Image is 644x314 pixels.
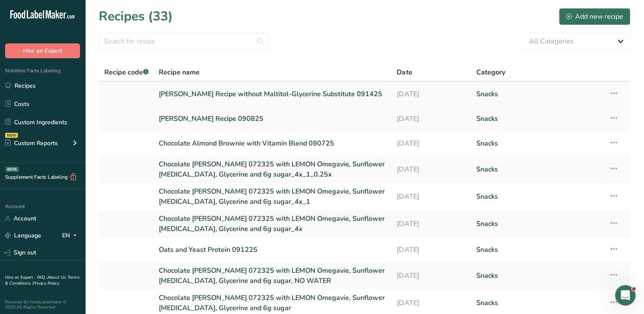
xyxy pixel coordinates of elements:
a: [PERSON_NAME] Recipe 090825 [159,110,386,128]
a: Snacks [476,214,598,234]
a: Chocolate [PERSON_NAME] 072325 with LEMON Omegavie, Sunflower [MEDICAL_DATA], Glycerine and 6g su... [159,214,386,234]
a: About Us . [47,274,68,280]
a: [DATE] [397,159,466,180]
span: Category [476,67,505,77]
a: Chocolate [PERSON_NAME] 072325 with LEMON Omegavie, Sunflower [MEDICAL_DATA], Glycerine and 6g su... [159,265,386,286]
a: [DATE] [397,293,466,313]
a: Chocolate [PERSON_NAME] 072325 with LEMON Omegavie, Sunflower [MEDICAL_DATA], Glycerine and 6g su... [159,159,386,180]
a: Snacks [476,110,598,128]
button: Add new recipe [559,8,630,25]
div: EN [62,231,80,241]
a: Chocolate Almond Brownie with Vitamin Blend 090725 [159,134,386,152]
a: Snacks [476,241,598,259]
a: [DATE] [397,214,466,234]
a: Terms & Conditions . [5,274,80,286]
div: Add new recipe [566,11,623,22]
a: [DATE] [397,134,466,152]
a: [DATE] [397,241,466,259]
a: Chocolate [PERSON_NAME] 072325 with LEMON Omegavie, Sunflower [MEDICAL_DATA], Glycerine and 6g sugar [159,293,386,313]
input: Search for recipe [99,33,269,50]
a: [DATE] [397,85,466,103]
iframe: Intercom live chat [615,285,635,305]
span: Recipe code [104,68,149,77]
button: Hire an Expert [5,43,80,58]
a: Snacks [476,293,598,313]
div: Custom Reports [5,139,58,148]
a: Snacks [476,186,598,207]
div: NEW [5,133,18,138]
a: Language [5,228,41,243]
div: Powered By FoodLabelMaker © 2025 All Rights Reserved [5,300,80,310]
a: [PERSON_NAME] Recipe without Maltitol-Glycerine Substitute 091425 [159,85,386,103]
a: Snacks [476,134,598,152]
a: Privacy Policy [33,280,59,286]
a: Chocolate [PERSON_NAME] 072325 with LEMON Omegavie, Sunflower [MEDICAL_DATA], Glycerine and 6g su... [159,186,386,207]
a: Snacks [476,159,598,180]
a: [DATE] [397,265,466,286]
a: Hire an Expert . [5,274,35,280]
a: Snacks [476,85,598,103]
a: FAQ . [37,274,47,280]
div: BETA [6,167,19,172]
span: Date [397,67,412,77]
span: Recipe name [159,67,200,77]
a: [DATE] [397,110,466,128]
h1: Recipes (33) [99,7,173,26]
a: Oats and Yeast Protein 091225 [159,241,386,259]
a: [DATE] [397,186,466,207]
a: Snacks [476,265,598,286]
